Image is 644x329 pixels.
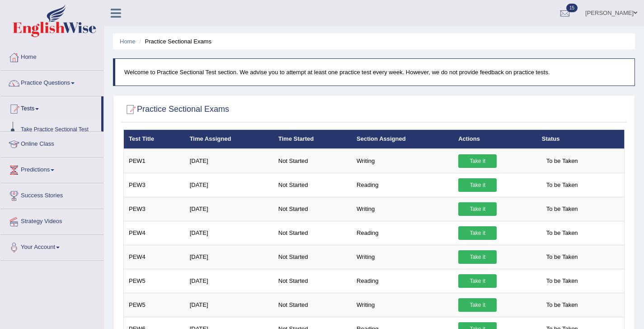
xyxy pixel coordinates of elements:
[458,154,497,168] a: Take it
[566,4,578,12] span: 15
[123,103,229,116] h2: Practice Sectional Exams
[352,269,453,293] td: Reading
[542,202,583,216] span: To be Taken
[542,298,583,312] span: To be Taken
[458,226,497,240] a: Take it
[273,197,352,221] td: Not Started
[124,149,185,173] td: PEW1
[0,183,103,206] a: Success Stories
[17,122,101,138] a: Take Practice Sectional Test
[124,269,185,293] td: PEW5
[273,269,352,293] td: Not Started
[273,221,352,245] td: Not Started
[120,38,136,45] a: Home
[124,245,185,269] td: PEW4
[137,37,212,46] li: Practice Sectional Exams
[0,157,103,180] a: Predictions
[124,173,185,197] td: PEW3
[185,269,273,293] td: [DATE]
[0,45,103,67] a: Home
[542,250,583,264] span: To be Taken
[352,173,453,197] td: Reading
[273,149,352,173] td: Not Started
[185,173,273,197] td: [DATE]
[0,209,103,232] a: Strategy Videos
[124,221,185,245] td: PEW4
[273,130,352,149] th: Time Started
[0,132,103,154] a: Online Class
[185,293,273,317] td: [DATE]
[352,197,453,221] td: Writing
[0,71,103,93] a: Practice Questions
[124,68,625,76] p: Welcome to Practice Sectional Test section. We advise you to attempt at least one practice test e...
[542,274,583,288] span: To be Taken
[185,245,273,269] td: [DATE]
[185,149,273,173] td: [DATE]
[124,130,185,149] th: Test Title
[0,235,103,257] a: Your Account
[542,154,583,168] span: To be Taken
[453,130,536,149] th: Actions
[0,96,101,119] a: Tests
[458,250,497,264] a: Take it
[542,226,583,240] span: To be Taken
[542,178,583,192] span: To be Taken
[185,197,273,221] td: [DATE]
[458,202,497,216] a: Take it
[273,173,352,197] td: Not Started
[352,130,453,149] th: Section Assigned
[124,197,185,221] td: PEW3
[352,149,453,173] td: Writing
[124,293,185,317] td: PEW5
[273,245,352,269] td: Not Started
[537,130,625,149] th: Status
[185,221,273,245] td: [DATE]
[458,298,497,312] a: Take it
[352,293,453,317] td: Writing
[458,178,497,192] a: Take it
[273,293,352,317] td: Not Started
[352,245,453,269] td: Writing
[458,274,497,288] a: Take it
[185,130,273,149] th: Time Assigned
[352,221,453,245] td: Reading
